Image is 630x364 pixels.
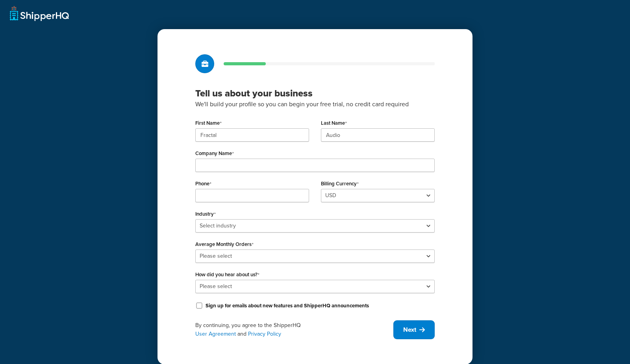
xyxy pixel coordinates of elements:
[248,330,281,338] a: Privacy Policy
[195,87,435,99] h3: Tell us about your business
[195,241,254,248] label: Average Monthly Orders
[195,99,435,109] p: We'll build your profile so you can begin your free trial, no credit card required
[195,181,211,187] label: Phone
[195,321,393,338] div: By continuing, you agree to the ShipperHQ and
[403,325,416,334] span: Next
[393,320,435,339] button: Next
[195,211,216,217] label: Industry
[321,181,359,187] label: Billing Currency
[321,120,347,126] label: Last Name
[195,330,236,338] a: User Agreement
[195,272,259,278] label: How did you hear about us?
[195,120,222,126] label: First Name
[206,302,369,309] label: Sign up for emails about new features and ShipperHQ announcements
[195,150,234,157] label: Company Name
